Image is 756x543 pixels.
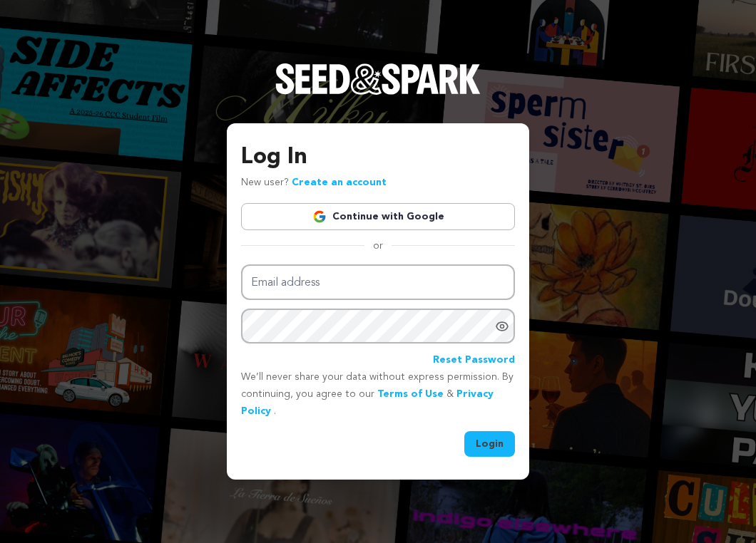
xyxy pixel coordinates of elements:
[241,140,515,175] h3: Log In
[241,264,515,301] input: Email address
[241,175,387,192] p: New user?
[377,389,444,399] a: Terms of Use
[275,63,481,95] img: Seed&Spark Logo
[495,319,509,333] a: Show password as plain text. Warning: this will display your password on the screen.
[433,352,515,369] a: Reset Password
[312,210,327,224] img: Google logo
[241,369,515,420] p: We’ll never share your data without express permission. By continuing, you agree to our & .
[241,203,515,230] a: Continue with Google
[275,63,481,123] a: Seed&Spark Homepage
[464,431,515,457] button: Login
[292,177,387,187] a: Create an account
[364,239,392,253] span: or
[241,389,494,416] a: Privacy Policy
